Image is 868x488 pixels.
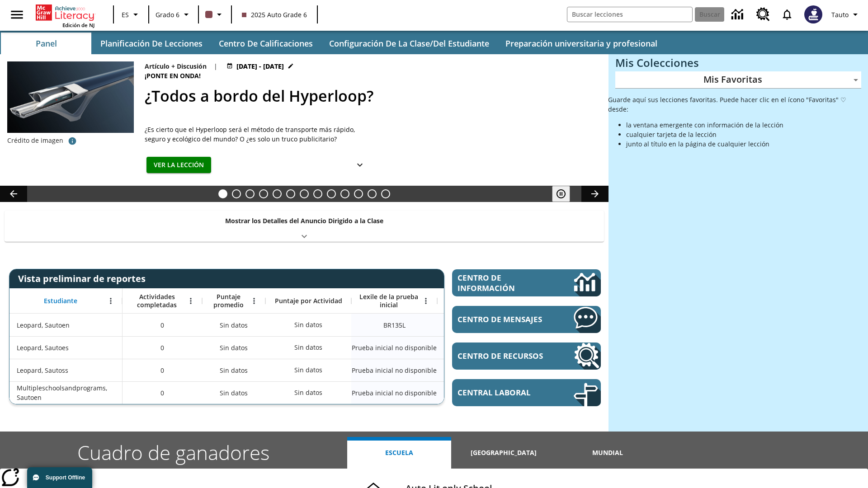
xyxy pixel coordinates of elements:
[290,361,327,379] div: Sin datos, Leopard, Sautoss
[828,6,864,23] button: Perfil/Configuración
[202,359,265,381] div: Sin datos, Leopard, Sautoss
[437,381,523,404] div: Sin datos, Multipleschoolsandprograms, Sautoen
[184,294,198,308] button: Abrir menú
[437,336,523,359] div: Sin datos, Leopard, Sautoes
[775,3,799,26] a: Notificaciones
[352,366,437,375] span: Prueba inicial no disponible, Leopard, Sautoss
[17,320,70,330] span: Leopard, Sautoen
[202,6,228,23] button: El color de la clase es café oscuro. Cambiar el color de la clase.
[232,189,241,198] button: Diapositiva 2 ¿Lo quieres con papas fritas?
[202,314,265,336] div: Sin datos, Leopard, Sautoen
[7,61,134,133] img: Representación artística del vehículo Hyperloop TT entrando en un túnel
[44,297,77,305] span: Estudiante
[218,189,227,198] button: Diapositiva 1 ¿Todos a bordo del Hyperloop?
[215,361,252,380] span: Sin datos
[322,33,496,54] button: Configuración de la clase/del estudiante
[751,2,775,27] a: Centro de recursos, Se abrirá en una pestaña nueva.
[615,56,861,69] h3: Mis Colecciones
[117,6,146,23] button: Lenguaje: ES, Selecciona un idioma
[626,139,861,149] li: junto al título en la página de cualquier lección
[145,125,371,144] div: ¿Es cierto que el Hyperloop será el método de transporte más rápido, seguro y ecológico del mundo...
[215,338,252,357] span: Sin datos
[4,1,30,28] button: Abrir el menú lateral
[437,359,523,381] div: Sin datos, Leopard, Sautoss
[202,381,265,404] div: Sin datos, Multipleschoolsandprograms, Sautoen
[368,189,377,198] button: Diapositiva 12 En memoria de la jueza O'Connor
[123,381,202,404] div: 0, Multipleschoolsandprograms, Sautoen
[202,336,265,359] div: Sin datos, Leopard, Sautoes
[17,366,68,375] span: Leopard, Sautoss
[242,10,307,19] span: 2025 Auto Grade 6
[245,189,255,198] button: Diapositiva 3 Niños con trabajos sucios
[156,10,179,19] span: Grado 6
[63,133,81,149] button: Crédito de foto: Hyperloop Transportation Technologies
[145,84,598,108] h2: ¿Todos a bordo del Hyperloop?
[123,359,202,381] div: 0, Leopard, Sautoss
[290,384,327,402] div: Sin datos, Multipleschoolsandprograms, Sautoen
[146,157,211,174] button: Ver la lección
[36,3,94,28] div: Portada
[286,189,295,198] button: Diapositiva 6 Energía solar para todos
[104,294,118,308] button: Abrir menú
[214,61,217,71] span: |
[259,189,268,198] button: Diapositiva 4 ¿Los autos del futuro?
[804,5,822,23] img: Avatar
[160,320,164,330] span: 0
[27,467,92,488] button: Support Offline
[1,33,91,54] button: Panel
[215,384,252,402] span: Sin datos
[451,437,555,469] button: [GEOGRAPHIC_DATA]
[122,10,129,19] span: ES
[458,387,547,398] span: Central laboral
[458,314,547,324] span: Centro de mensajes
[726,2,751,27] a: Centro de información
[123,336,202,359] div: 0, Leopard, Sautoes
[225,216,383,225] p: Mostrar los Detalles del Anuncio Dirigido a la Clase
[452,379,601,406] a: Central laboral
[300,189,309,198] button: Diapositiva 7 La historia de terror del tomate
[419,294,433,308] button: Abrir menú
[160,366,164,375] span: 0
[225,61,296,71] button: 21 jul - 30 jun Elegir fechas
[340,189,349,198] button: Diapositiva 10 Cocina nativoamericana
[145,61,207,71] p: Artículo + Discusión
[123,314,202,336] div: 0, Leopard, Sautoen
[62,22,94,28] span: Edición de NJ
[799,3,828,26] button: Escoja un nuevo avatar
[290,316,327,334] div: Sin datos, Leopard, Sautoen
[383,320,406,330] span: Lector principiante 135 Lexile, Leopard, Sautoen
[160,343,164,352] span: 0
[381,189,390,198] button: Diapositiva 13 El equilibrio de la Constitución
[352,388,437,398] span: Prueba inicial no disponible, Multipleschoolsandprograms, Sautoen
[46,474,85,481] span: Support Offline
[452,269,601,296] a: Centro de información
[437,314,523,336] div: Lector principiante 135 Lexile, LE, Según la medida de lectura Lexile, el estudiante es un Lector...
[207,293,250,309] span: Puntaje promedio
[581,186,609,202] button: Carrusel de lecciones, seguir
[351,157,369,174] button: Ver más
[831,10,849,19] span: Tauto
[145,71,203,81] span: ¡Ponte en onda!
[356,293,422,309] span: Lexile de la prueba inicial
[275,297,342,305] span: Puntaje por Actividad
[458,351,547,361] span: Centro de recursos
[236,61,284,71] span: [DATE] - [DATE]
[17,383,118,402] span: Multipleschoolsandprograms, Sautoen
[552,186,579,202] div: Pausar
[608,95,861,114] p: Guarde aquí sus lecciones favoritas. Puede hacer clic en el ícono "Favoritas" ♡ desde:
[327,189,336,198] button: Diapositiva 9 La invasión de los CD con Internet
[127,293,187,309] span: Actividades completadas
[160,388,164,398] span: 0
[452,306,601,333] a: Centro de mensajes
[552,186,570,202] button: Pausar
[93,33,210,54] button: Planificación de lecciones
[556,437,660,469] button: Mundial
[247,294,261,308] button: Abrir menú
[615,71,861,89] div: Mis Favoritas
[18,272,150,285] span: Vista preliminar de reportes
[347,437,451,469] button: Escuela
[354,189,363,198] button: Diapositiva 11 ¡Hurra por el Día de la Constitución!
[17,343,69,352] span: Leopard, Sautoes
[313,189,322,198] button: Diapositiva 8 La moda en la antigua Roma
